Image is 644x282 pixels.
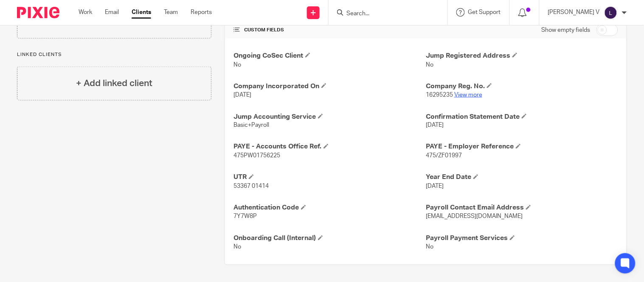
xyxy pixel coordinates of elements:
[233,82,426,91] h4: Company Incorporated On
[426,214,523,220] span: [EMAIL_ADDRESS][DOMAIN_NAME]
[105,8,119,17] a: Email
[233,153,280,159] span: 475PW01756225
[426,142,618,151] h4: PAYE - Employer Reference
[426,173,618,182] h4: Year End Date
[233,184,269,190] span: 53367 01414
[233,123,269,128] span: Basic+Payroll
[233,142,426,151] h4: PAYE - Accounts Office Ref.
[233,51,426,60] h4: Ongoing CoSec Client
[426,244,433,250] span: No
[454,92,482,98] a: View more
[17,7,59,18] img: Pixie
[426,51,618,60] h4: Jump Registered Address
[233,92,251,98] span: [DATE]
[426,204,618,212] h4: Payroll Contact Email Address
[468,9,501,15] span: Get Support
[233,244,241,250] span: No
[426,153,462,159] span: 475/ZF01997
[346,10,422,18] input: Search
[426,62,433,68] span: No
[191,8,212,17] a: Reports
[76,77,152,90] h4: + Add linked client
[426,112,618,121] h4: Confirmation Statement Date
[426,123,444,128] span: [DATE]
[164,8,178,17] a: Team
[233,234,426,243] h4: Onboarding Call (Internal)
[426,82,618,91] h4: Company Reg. No.
[604,6,618,20] img: svg%3E
[233,62,241,68] span: No
[233,173,426,182] h4: UTR
[132,8,151,17] a: Clients
[233,204,426,212] h4: Authentication Code
[542,26,591,34] label: Show empty fields
[548,8,600,17] p: [PERSON_NAME] V
[233,214,257,220] span: 7Y7W8P
[79,8,92,17] a: Work
[426,92,453,98] span: 16295235
[233,112,426,121] h4: Jump Accounting Service
[426,234,618,243] h4: Payroll Payment Services
[233,27,426,34] h4: CUSTOM FIELDS
[17,51,211,58] p: Linked clients
[426,184,444,190] span: [DATE]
